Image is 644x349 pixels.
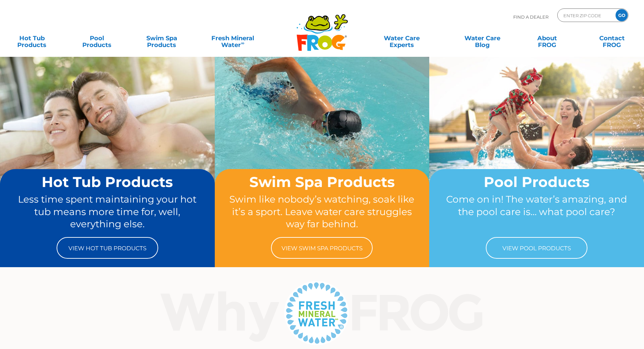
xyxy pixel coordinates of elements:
input: GO [616,9,628,21]
p: Come on in! The water’s amazing, and the pool care is… what pool care? [442,193,631,230]
a: View Swim Spa Products [271,237,373,259]
sup: ∞ [241,40,244,46]
h2: Swim Spa Products [228,174,417,190]
p: Swim like nobody’s watching, soak like it’s a sport. Leave water care struggles way far behind. [228,193,417,230]
img: home-banner-pool-short [429,56,644,216]
a: Water CareExperts [361,31,443,45]
h2: Hot Tub Products [13,174,202,190]
img: Why Frog [147,279,497,347]
a: View Pool Products [486,237,587,259]
a: ContactFROG [587,31,637,45]
p: Find A Dealer [513,8,548,25]
p: Less time spent maintaining your hot tub means more time for, well, everything else. [13,193,202,230]
a: Swim SpaProducts [137,31,187,45]
a: PoolProducts [71,31,122,45]
a: Hot TubProducts [7,31,57,45]
img: home-banner-swim-spa-short [215,56,430,216]
a: AboutFROG [522,31,573,45]
a: Fresh MineralWater∞ [201,31,264,45]
h2: Pool Products [442,174,631,190]
a: Water CareBlog [457,31,507,45]
a: View Hot Tub Products [57,237,158,259]
input: Zip Code Form [563,10,608,20]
